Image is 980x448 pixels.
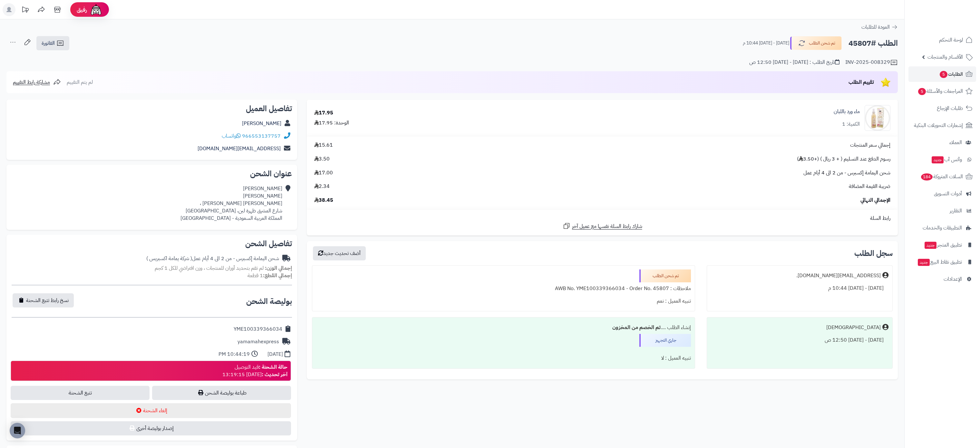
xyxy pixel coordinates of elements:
[865,105,890,131] img: 1708765899-Rose%20Water,%20Frankincense-90x90.jpg
[155,264,264,272] span: لم تقم بتحديد أوزان للمنتجات ، وزن افتراضي للكل 1 كجم
[11,403,291,418] button: إلغاء الشحنة
[77,6,87,14] span: رفيق
[849,37,898,50] h2: الطلب #45807
[914,121,963,130] span: إشعارات التحويلات البنكية
[861,23,890,31] span: العودة للطلبات
[267,351,283,358] div: [DATE]
[12,105,292,112] h2: تفاصيل العميل
[934,189,962,198] span: أدوات التسويق
[743,40,789,46] small: [DATE] - [DATE] 10:44 م
[263,272,292,279] strong: إجمالي القطع:
[908,66,976,82] a: الطلبات5
[908,237,976,253] a: تطبيق المتجرجديد
[849,183,890,190] span: ضريبة القيمة المضافة
[12,170,292,178] h2: عنوان الشحن
[940,71,947,78] span: 5
[262,371,287,378] strong: آخر تحديث :
[26,297,69,304] span: نسخ رابط تتبع الشحنة
[90,3,102,16] img: ai-face.png
[949,138,962,147] span: العملاء
[908,254,976,270] a: تطبيق نقاط البيعجديد
[803,169,890,177] span: شحن اليمامة إكسبرس - من 2 الى 4 أيام عمل
[313,246,366,260] button: أضف تحديث جديد
[842,121,860,128] div: الكمية: 1
[932,156,944,163] span: جديد
[11,421,291,435] button: إصدار بوليصة أخرى
[908,271,976,287] a: الإعدادات
[917,87,963,96] span: المراجعات والأسئلة
[917,258,962,267] span: تطبيق نقاط البيع
[908,32,976,48] a: لوحة التحكم
[834,108,860,115] a: ماء ورد باللبان
[944,275,962,284] span: الإعدادات
[10,423,25,438] div: Open Intercom Messenger
[36,36,69,50] a: الفاتورة
[238,338,279,346] div: yamamahexpress
[146,255,192,262] span: ( شركة يمامة اكسبريس )
[908,169,976,184] a: السلات المتروكة184
[939,70,963,79] span: الطلبات
[67,78,93,86] span: لم يتم التقييم
[908,83,976,99] a: المراجعات والأسئلة5
[242,120,281,127] a: [PERSON_NAME]
[152,386,291,400] a: طباعة بوليصة الشحن
[572,223,642,230] span: شارك رابط السلة نفسها مع عميل آخر
[222,132,241,140] a: واتساب
[908,152,976,167] a: وآتس آبجديد
[314,155,330,163] span: 3.50
[180,185,282,222] div: [PERSON_NAME] [PERSON_NAME] [PERSON_NAME] [PERSON_NAME] ، شارع المشرق ظهرة لبن، [GEOGRAPHIC_DATA]...
[17,3,33,18] a: تحديثات المنصة
[861,23,898,31] a: العودة للطلبات
[314,169,333,177] span: 17.00
[749,59,839,66] div: تاريخ الطلب : [DATE] - [DATE] 12:50 ص
[146,255,279,262] div: شحن اليمامة إكسبرس - من 2 الى 4 أيام عمل
[563,222,642,230] a: شارك رابط السلة نفسها مع عميل آخر
[12,240,292,248] h2: تفاصيل الشحن
[850,141,890,149] span: إجمالي سعر المنتجات
[790,36,842,50] button: تم شحن الطلب
[316,282,691,295] div: ملاحظات : AWB No. YME100339366034 - Order No. 45807
[918,259,930,266] span: جديد
[908,203,976,219] a: التقارير
[931,155,962,164] span: وآتس آب
[218,351,250,358] div: 10:44:19 PM
[222,364,287,378] div: قيد التوصيل [DATE] 13:19:15
[796,272,881,279] div: [EMAIL_ADDRESS][DOMAIN_NAME].
[908,220,976,236] a: التطبيقات والخدمات
[924,240,962,249] span: تطبيق المتجر
[198,145,281,152] a: [EMAIL_ADDRESS][DOMAIN_NAME]
[939,35,963,44] span: لوحة التحكم
[639,334,691,347] div: جاري التجهيز
[242,132,281,140] a: 966553137757
[13,293,74,307] button: نسخ رابط تتبع الشحنة
[13,78,50,86] span: مشاركة رابط التقييم
[259,363,287,371] strong: حالة الشحنة :
[918,88,926,95] span: 5
[265,264,292,272] strong: إجمالي الوزن:
[316,321,691,334] div: إنشاء الطلب ....
[711,282,888,295] div: [DATE] - [DATE] 10:44 م
[921,173,933,180] span: 184
[920,172,963,181] span: السلات المتروكة
[314,197,333,204] span: 38.45
[13,78,61,86] a: مشاركة رابط التقييم
[246,297,292,305] h2: بوليصة الشحن
[849,78,874,86] span: تقييم الطلب
[923,223,962,232] span: التطبيقات والخدمات
[314,183,330,190] span: 2.34
[925,242,936,249] span: جديد
[937,104,963,113] span: طلبات الإرجاع
[316,295,691,307] div: تنبيه العميل : نعم
[309,215,895,222] div: رابط السلة
[612,324,661,331] b: تم الخصم من المخزون
[797,155,890,163] span: رسوم الدفع عند التسليم ( + 3 ريال ) (+3.50 )
[639,269,691,282] div: تم شحن الطلب
[316,352,691,365] div: تنبيه العميل : لا
[908,135,976,150] a: العملاء
[927,53,963,62] span: الأقسام والمنتجات
[908,101,976,116] a: طلبات الإرجاع
[711,334,888,346] div: [DATE] - [DATE] 12:50 ص
[314,119,349,127] div: الوحدة: 17.95
[826,324,881,331] div: [DEMOGRAPHIC_DATA]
